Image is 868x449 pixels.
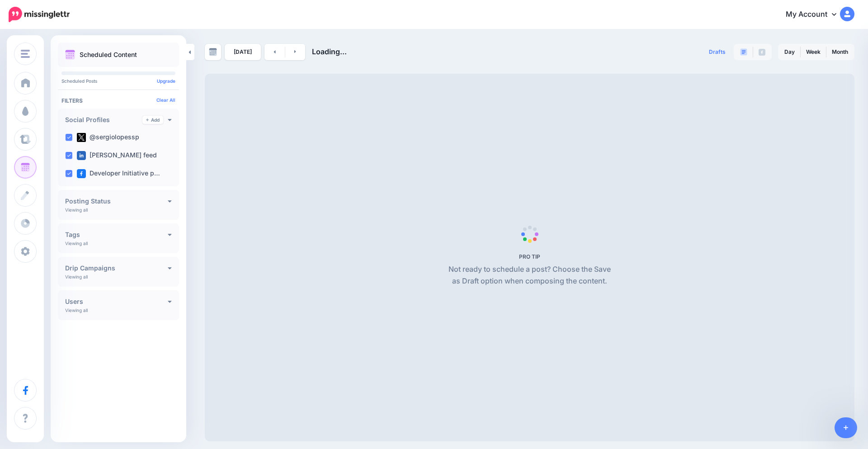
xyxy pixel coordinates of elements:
p: Viewing all [65,241,88,246]
img: facebook-square.png [77,169,86,178]
label: [PERSON_NAME] feed [77,151,157,160]
h4: Posting Status [65,198,168,204]
a: Clear All [156,97,175,103]
p: Scheduled Posts [61,79,175,83]
p: Not ready to schedule a post? Choose the Save as Draft option when composing the content. [445,264,614,287]
p: Viewing all [65,274,88,279]
h4: Drip Campaigns [65,265,168,271]
h4: Social Profiles [65,117,142,123]
img: menu.png [21,50,30,58]
a: Week [801,45,826,59]
img: Missinglettr [9,7,70,22]
img: paragraph-boxed.png [740,48,747,56]
h4: Filters [61,97,175,104]
span: Drafts [709,49,726,55]
a: Upgrade [157,78,175,84]
a: [DATE] [225,44,261,60]
img: twitter-square.png [77,133,86,142]
img: linkedin-square.png [77,151,86,160]
label: Developer Initiative p… [77,169,160,178]
img: facebook-grey-square.png [759,49,765,56]
img: calendar-grey-darker.png [209,48,217,56]
p: Viewing all [65,207,88,213]
h5: PRO TIP [445,253,614,260]
a: Add [142,116,163,124]
p: Viewing all [65,307,88,313]
h4: Tags [65,232,168,238]
h4: Users [65,298,168,305]
a: Drafts [703,44,731,60]
label: @sergiolopessp [77,133,139,142]
span: Loading... [312,47,347,56]
a: Month [826,45,854,59]
p: Scheduled Content [80,52,137,58]
a: Day [779,45,800,59]
img: calendar.png [65,50,75,60]
a: My Account [777,4,854,26]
